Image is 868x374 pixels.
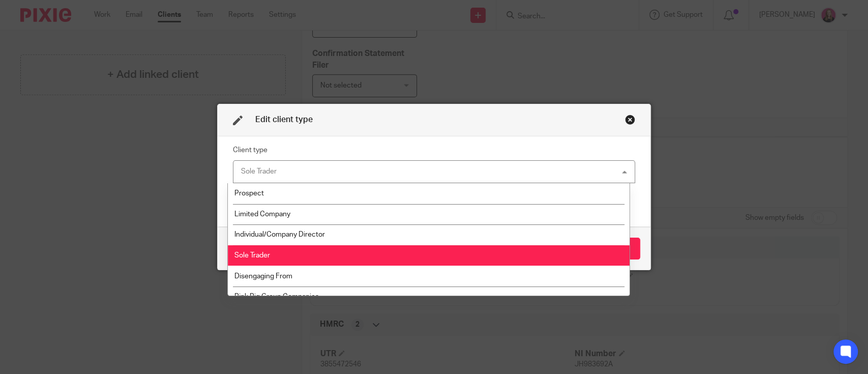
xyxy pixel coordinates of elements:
[234,231,325,238] span: Individual/Company Director
[234,273,292,280] span: Disengaging From
[241,168,277,175] div: Sole Trader
[233,145,267,155] label: Client type
[234,211,290,218] span: Limited Company
[255,116,313,124] span: Edit client type
[625,114,635,125] div: Close this dialog window
[234,293,319,300] span: Pink Pig Group Companies
[234,252,270,259] span: Sole Trader
[234,190,264,197] span: Prospect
